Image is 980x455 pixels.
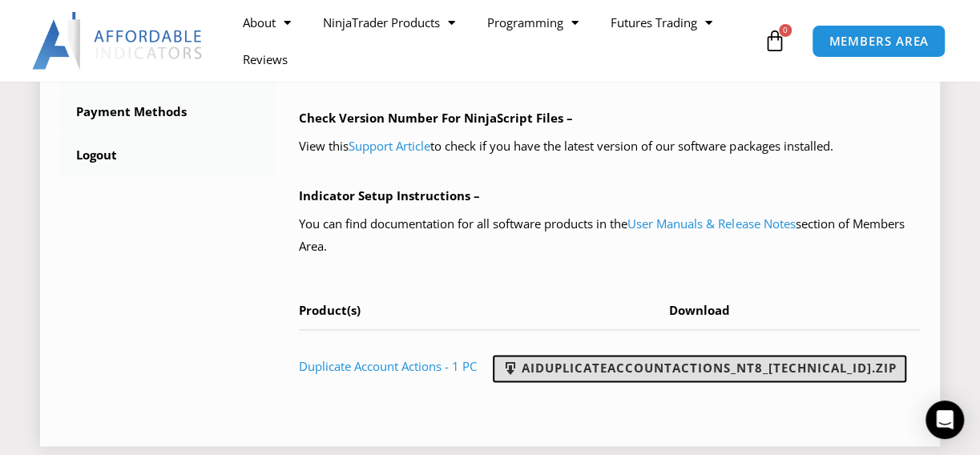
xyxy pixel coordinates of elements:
a: NinjaTrader Products [307,4,471,41]
p: You can find documentation for all software products in the section of Members Area. [299,213,920,258]
b: Indicator Setup Instructions – [299,187,480,203]
a: Programming [471,4,595,41]
nav: Menu [227,4,760,78]
span: 0 [779,24,792,37]
span: MEMBERS AREA [829,35,929,47]
p: View this to check if you have the latest version of our software packages installed. [299,135,920,158]
a: Logout [60,135,275,176]
span: Download [669,302,730,318]
a: About [227,4,307,41]
a: Support Article [349,138,430,154]
a: AIDuplicateAccountActions_NT8_[TECHNICAL_ID].zip [493,355,906,382]
a: 0 [740,18,810,64]
img: LogoAI | Affordable Indicators – NinjaTrader [32,12,204,70]
b: Check Version Number For NinjaScript Files – [299,110,573,126]
a: Payment Methods [60,91,275,133]
a: Reviews [227,41,304,78]
a: MEMBERS AREA [812,25,946,58]
a: Duplicate Account Actions - 1 PC [299,358,477,374]
div: Open Intercom Messenger [926,401,964,439]
a: User Manuals & Release Notes [627,215,795,232]
span: Product(s) [299,302,361,318]
a: Futures Trading [595,4,728,41]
